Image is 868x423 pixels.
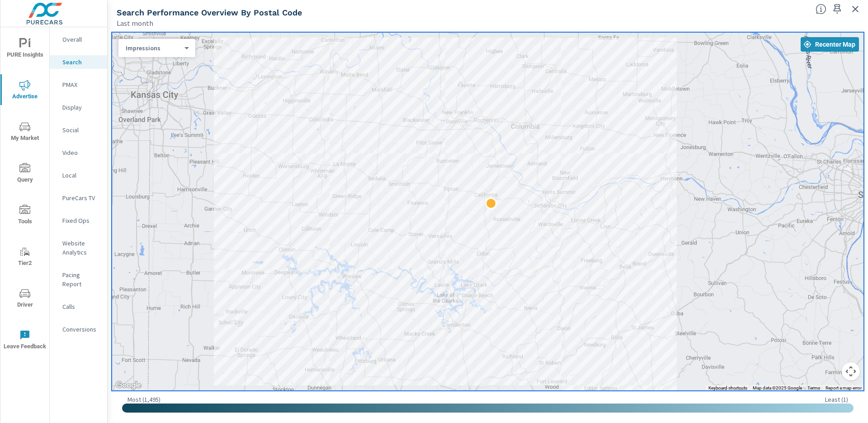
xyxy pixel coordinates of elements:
p: Fixed Ops [62,216,100,225]
div: Impressions [118,44,188,53]
span: Tools [3,205,47,227]
div: PMAX [50,78,107,91]
div: Website Analytics [50,236,107,259]
span: Tier2 [3,246,47,269]
span: Query [3,163,47,185]
p: PureCars TV [62,193,100,202]
div: Social [50,123,107,137]
div: Pacing Report [50,268,107,291]
p: Local [62,171,100,180]
div: Overall [50,33,107,46]
div: Display [50,101,107,114]
p: Overall [62,35,100,44]
img: Google [113,380,143,391]
span: Understand Search performance data by postal code. Individual postal codes can be selected and ex... [816,4,826,14]
p: Video [62,148,100,157]
p: Display [62,103,100,112]
div: PureCars TV [50,191,107,205]
p: Calls [62,302,100,311]
p: Most ( 1,495 ) [127,395,160,404]
button: Keyboard shortcuts [708,385,747,391]
p: Least ( 1 ) [825,395,848,404]
span: Leave Feedback [3,330,47,352]
span: Save this to your personalized report [830,2,844,16]
button: Recenter Map [801,37,859,52]
h5: Search Performance Overview By Postal Code [117,8,302,17]
p: Search [62,58,100,67]
div: nav menu [0,27,49,361]
p: Pacing Report [62,270,100,288]
span: My Market [3,121,47,144]
div: Video [50,146,107,159]
div: Search [50,55,107,69]
button: Map camera controls [842,362,860,380]
a: Terms [807,385,820,390]
p: Social [62,125,100,135]
span: Driver [3,288,47,310]
a: Report a map error [826,385,862,390]
div: Calls [50,300,107,313]
span: PURE Insights [3,38,47,60]
p: Last month [117,18,153,29]
p: Website Analytics [62,239,100,257]
span: Map data ©2025 Google [753,385,802,390]
a: Open this area in Google Maps (opens a new window) [113,380,143,391]
button: Exit Fullscreen [848,2,863,16]
span: Advertise [3,80,47,102]
p: Conversions [62,325,100,334]
p: Impressions [126,44,181,52]
div: Conversions [50,322,107,336]
div: Local [50,168,107,182]
div: Fixed Ops [50,214,107,227]
p: PMAX [62,80,100,89]
span: Recenter Map [804,40,855,48]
